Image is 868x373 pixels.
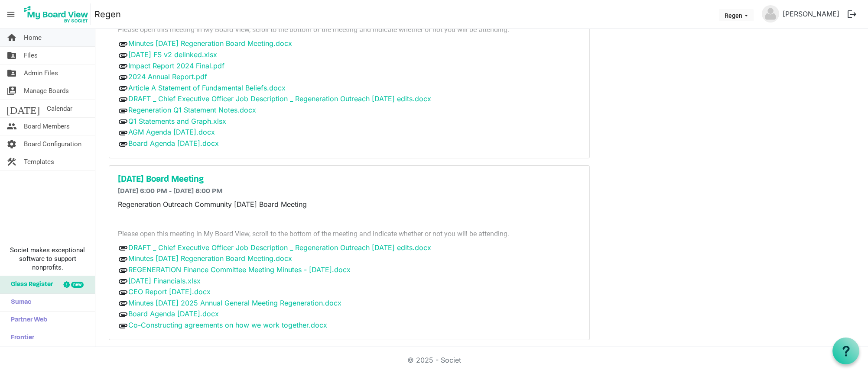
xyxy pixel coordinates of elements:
span: attachment [118,116,128,127]
a: DRAFT _ Chief Executive Officer Job Description _ Regeneration Outreach [DATE] edits.docx [128,94,431,103]
a: Regeneration Q1 Statement Notes.docx [128,106,256,114]
span: Partner Web [7,312,47,329]
span: Board Configuration [24,135,81,153]
span: home [7,29,17,46]
a: Q1 Statements and Graph.xlsx [128,117,226,125]
a: REGENERATION Finance Committee Meeting Minutes - [DATE].docx [128,265,351,274]
a: DRAFT _ Chief Executive Officer Job Description _ Regeneration Outreach [DATE] edits.docx [128,243,431,252]
span: attachment [118,50,128,61]
a: © 2025 - Societ [407,356,461,364]
a: 2024 Annual Report.pdf [128,72,207,81]
span: attachment [118,94,128,105]
a: Minutes [DATE] Regeneration Board Meeting.docx [128,39,292,48]
a: Impact Report 2024 Final.pdf [128,61,224,70]
span: Please open this meeting in My Board View, scroll to the bottom of the meeting and indicate wheth... [118,230,509,238]
img: no-profile-picture.svg [762,5,779,23]
span: construction [7,153,17,170]
a: Minutes [DATE] 2025 Annual General Meeting Regeneration.docx [128,299,341,307]
span: attachment [118,254,128,264]
a: AGM Agenda [DATE].docx [128,128,215,136]
h6: [DATE] 6:00 PM - [DATE] 8:00 PM [118,187,581,196]
span: attachment [118,321,128,331]
span: Regeneration Outreach Community [DATE] Board Meeting [118,200,307,209]
span: Glass Register [7,276,53,293]
button: Regen dropdownbutton [719,9,754,21]
a: [DATE] Financials.xlsx [128,277,201,285]
span: folder_shared [7,64,17,82]
span: switch_account [7,82,17,100]
span: Board Members [24,118,70,135]
a: [DATE] Board Meeting [118,174,581,185]
span: attachment [118,139,128,149]
span: attachment [118,106,128,116]
span: attachment [118,61,128,71]
a: My Board View Logo [21,3,94,25]
a: Regen [94,6,121,23]
a: CEO Report [DATE].docx [128,287,211,296]
a: Board Agenda [DATE].docx [128,309,219,318]
span: Frontier [7,329,34,347]
span: folder_shared [7,47,17,64]
span: [DATE] [7,100,40,117]
a: Minutes [DATE] Regeneration Board Meeting.docx [128,254,292,263]
span: attachment [118,309,128,320]
span: attachment [118,83,128,93]
span: Calendar [47,100,72,117]
span: Home [24,29,42,46]
span: menu [3,6,19,23]
span: attachment [118,276,128,286]
span: Manage Boards [24,82,69,100]
span: Files [24,47,38,64]
span: attachment [118,72,128,83]
a: Board Agenda [DATE].docx [128,139,219,148]
span: attachment [118,39,128,49]
a: Article A Statement of Fundamental Beliefs.docx [128,84,286,92]
div: new [71,282,84,288]
span: Admin Files [24,64,58,82]
span: attachment [118,243,128,253]
a: [DATE] FS v2 delinked.xlsx [128,50,217,59]
span: attachment [118,265,128,276]
span: Please open this meeting in My Board View, scroll to the bottom of the meeting and indicate wheth... [118,26,509,34]
a: [PERSON_NAME] [779,5,843,23]
a: Co-Constructing agreements on how we work together.docx [128,321,327,329]
span: people [7,118,17,135]
span: attachment [118,298,128,309]
span: settings [7,135,17,153]
span: Templates [24,153,54,170]
span: attachment [118,287,128,298]
button: logout [843,5,861,23]
span: attachment [118,128,128,138]
span: Sumac [7,294,31,311]
span: Societ makes exceptional software to support nonprofits. [4,246,91,272]
img: My Board View Logo [21,3,91,25]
